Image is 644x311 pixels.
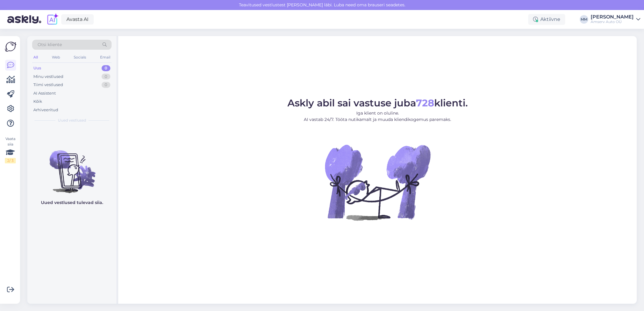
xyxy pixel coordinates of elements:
div: Amserv Auto OÜ [591,19,634,24]
div: Email [99,53,112,61]
a: [PERSON_NAME]Amserv Auto OÜ [591,15,640,24]
img: Askly Logo [5,41,16,52]
div: Minu vestlused [33,74,63,80]
span: Otsi kliente [38,42,62,48]
div: [PERSON_NAME] [591,15,634,19]
div: 0 [102,82,110,88]
div: 0 [102,65,110,71]
div: 2 / 3 [5,158,16,163]
div: Tiimi vestlused [33,82,63,88]
img: No chats [27,139,116,194]
div: All [32,53,39,61]
a: Avasta AI [61,14,94,25]
div: Web [51,53,61,61]
p: Iga klient on oluline. AI vastab 24/7. Tööta nutikamalt ja muuda kliendikogemus paremaks. [287,110,468,123]
div: Kõik [33,99,42,105]
p: Uued vestlused tulevad siia. [41,199,103,206]
div: Aktiivne [528,14,565,25]
img: No Chat active [323,128,432,237]
span: Uued vestlused [58,118,86,123]
div: Vaata siia [5,136,16,163]
div: AI Assistent [33,90,56,96]
img: explore-ai [46,13,59,26]
div: Uus [33,65,41,71]
div: MM [580,15,588,24]
span: Askly abil sai vastuse juba klienti. [287,97,468,109]
div: Arhiveeritud [33,107,58,113]
div: Socials [72,53,87,61]
div: 0 [102,74,110,80]
b: 728 [416,97,434,109]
